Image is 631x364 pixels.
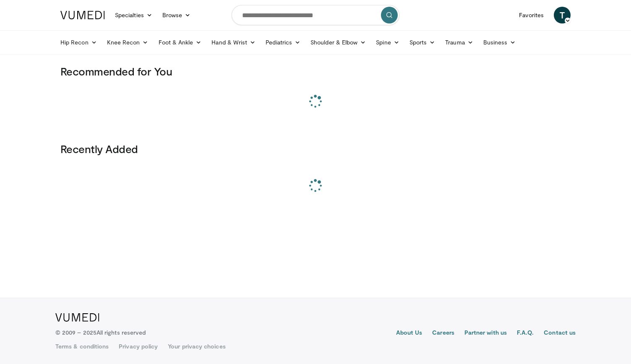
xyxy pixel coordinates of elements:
a: Your privacy choices [168,342,225,351]
input: Search topics, interventions [232,5,399,25]
a: Careers [432,328,454,338]
a: Specialties [110,7,157,23]
a: Partner with us [464,328,507,338]
a: F.A.Q. [517,328,534,338]
a: Shoulder & Elbow [305,34,371,51]
a: About Us [396,328,422,338]
a: Browse [157,7,196,23]
a: Business [478,34,521,51]
a: Spine [371,34,404,51]
a: Pediatrics [261,34,305,51]
a: Privacy policy [119,342,158,351]
a: Sports [404,34,441,51]
a: Favorites [514,7,549,23]
a: Contact us [544,328,576,338]
img: VuMedi Logo [55,313,99,322]
a: Trauma [440,34,478,51]
a: Terms & conditions [55,342,109,351]
a: Hip Recon [55,34,102,51]
img: VuMedi Logo [60,11,105,19]
h3: Recently Added [60,142,571,156]
a: T [554,7,571,23]
span: All rights reserved [96,329,146,336]
p: © 2009 – 2025 [55,328,146,337]
a: Hand & Wrist [206,34,261,51]
a: Foot & Ankle [154,34,207,51]
a: Knee Recon [102,34,154,51]
h3: Recommended for You [60,65,571,78]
